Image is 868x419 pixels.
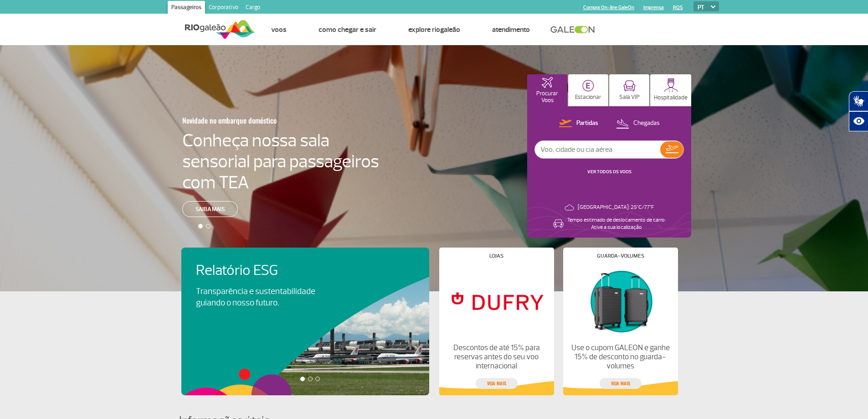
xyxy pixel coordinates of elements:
[168,1,205,16] a: Passageiros
[673,5,683,10] a: RQS
[570,343,670,371] p: Use o cupom GALEON e ganhe 15% de desconto no guarda-volumes
[196,262,341,279] h4: Relatório ESG
[600,378,642,389] a: veja mais
[542,77,553,88] img: airplaneHomeActive.svg
[597,253,644,259] h4: Guarda-volumes
[578,204,654,211] p: [GEOGRAPHIC_DATA]: 25°C/77°F
[447,266,546,336] img: Lojas
[476,378,518,389] a: veja mais
[613,118,663,129] button: Chegadas
[567,217,666,231] p: Tempo estimado de deslocamento de carro: Ative a sua localização
[271,25,287,34] a: Voos
[849,111,868,131] button: Abrir recursos assistivos.
[619,94,640,101] p: Sala VIP
[849,91,868,111] button: Abrir tradutor de língua de sinais.
[492,25,530,34] a: Atendimento
[242,1,264,16] a: Cargo
[182,130,379,193] h4: Conheça nossa sala sensorial para passageiros com TEA
[576,119,598,128] p: Partidas
[532,90,563,104] p: Procurar Voos
[849,91,868,131] div: Plugin de acessibilidade da Hand Talk.
[643,5,664,10] a: Imprensa
[609,74,649,106] button: Sala VIP
[568,74,608,106] button: Estacionar
[633,119,660,128] p: Chegadas
[556,118,601,129] button: Partidas
[318,25,376,34] a: Como chegar e sair
[623,80,636,92] img: vipRoom.svg
[654,94,688,101] p: Hospitalidade
[182,111,334,130] h3: Novidade no embarque doméstico
[587,169,632,175] a: VER TODOS OS VOOS
[196,262,415,309] a: Relatório ESGTransparência e sustentabilidade guiando o nosso futuro.
[664,78,678,92] img: hospitality.svg
[575,94,601,101] p: Estacionar
[535,141,660,158] input: Voo, cidade ou cia aérea
[196,286,325,309] p: Transparência e sustentabilidade guiando o nosso futuro.
[582,80,594,92] img: carParkingHome.svg
[585,168,634,176] button: VER TODOS OS VOOS
[570,266,670,336] img: Guarda-volumes
[205,1,242,16] a: Corporativo
[650,74,691,106] button: Hospitalidade
[489,253,503,259] h4: Lojas
[182,201,238,217] a: Saiba mais
[583,5,634,10] a: Compra On-line GaleOn
[408,25,460,34] a: Explore RIOgaleão
[527,74,567,106] button: Procurar Voos
[447,343,546,371] p: Descontos de até 15% para reservas antes do seu voo internacional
